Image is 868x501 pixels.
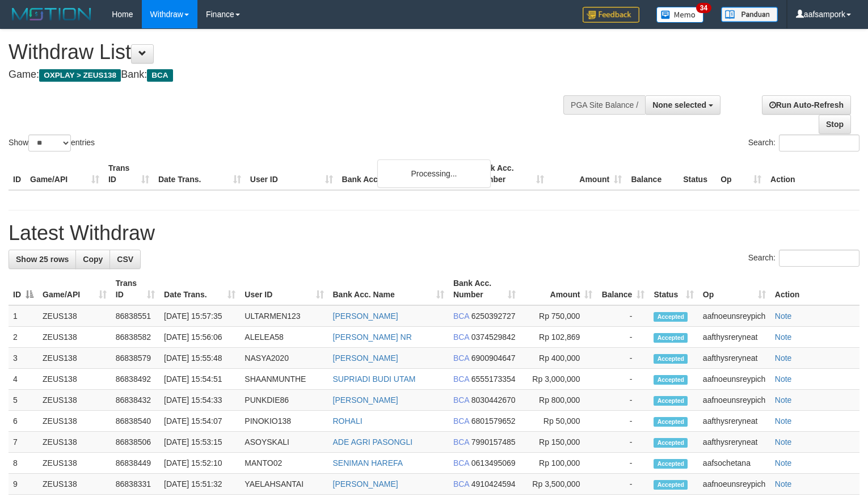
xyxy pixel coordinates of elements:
td: aafnoeunsreypich [698,305,770,327]
td: [DATE] 15:56:06 [159,327,240,348]
td: ZEUS138 [38,432,111,453]
td: 86838579 [111,348,159,369]
input: Search: [779,250,859,267]
a: Note [775,479,792,489]
img: panduan.png [721,7,778,22]
a: CSV [109,250,141,269]
span: BCA [147,69,172,82]
h4: Game: Bank: [9,69,567,81]
span: Copy 6900904647 to clipboard [471,353,516,363]
td: aafnoeunsreypich [698,390,770,411]
td: 86838331 [111,474,159,495]
td: - [597,453,649,474]
td: - [597,411,649,432]
td: Rp 50,000 [520,411,597,432]
span: Copy 0374529842 to clipboard [471,332,516,342]
td: aafthysreryneat [698,411,770,432]
td: ZEUS138 [38,474,111,495]
td: [DATE] 15:54:33 [159,390,240,411]
td: aafthysreryneat [698,348,770,369]
td: [DATE] 15:57:35 [159,305,240,327]
td: aafthysreryneat [698,432,770,453]
span: Accepted [654,480,688,490]
td: [DATE] 15:54:51 [159,369,240,390]
td: aafthysreryneat [698,327,770,348]
th: Action [766,158,859,190]
th: Bank Acc. Name: activate to sort column ascending [328,273,449,305]
span: BCA [453,437,469,447]
td: 86838506 [111,432,159,453]
td: ZEUS138 [38,327,111,348]
span: BCA [453,311,469,321]
th: Status: activate to sort column ascending [649,273,698,305]
td: NASYA2020 [240,348,328,369]
a: Show 25 rows [9,250,76,269]
td: 1 [9,305,38,327]
a: [PERSON_NAME] [333,353,398,363]
th: Amount [549,158,626,190]
td: YAELAHSANTAI [240,474,328,495]
th: Date Trans.: activate to sort column ascending [159,273,240,305]
div: Processing... [377,159,491,188]
span: Copy 0613495069 to clipboard [471,458,516,468]
th: Bank Acc. Number [471,158,549,190]
span: BCA [453,479,469,489]
td: - [597,432,649,453]
th: Amount: activate to sort column ascending [520,273,597,305]
label: Search: [748,134,859,151]
a: [PERSON_NAME] [333,395,398,405]
span: Accepted [654,438,688,448]
span: Accepted [654,312,688,322]
span: Accepted [654,459,688,469]
label: Show entries [9,134,95,151]
td: ZEUS138 [38,348,111,369]
span: Accepted [654,375,688,385]
td: - [597,369,649,390]
td: PUNKDIE86 [240,390,328,411]
td: 3 [9,348,38,369]
td: Rp 3,000,000 [520,369,597,390]
th: Op [716,158,766,190]
a: Note [775,353,792,363]
span: Accepted [654,354,688,364]
td: [DATE] 15:54:07 [159,411,240,432]
span: Accepted [654,396,688,406]
td: ALELEA58 [240,327,328,348]
label: Search: [748,250,859,267]
td: [DATE] 15:51:32 [159,474,240,495]
td: - [597,474,649,495]
span: Copy 4910424594 to clipboard [471,479,516,489]
span: BCA [453,353,469,363]
td: Rp 800,000 [520,390,597,411]
td: 86838492 [111,369,159,390]
td: aafnoeunsreypich [698,369,770,390]
td: MANTO02 [240,453,328,474]
a: Run Auto-Refresh [762,95,851,115]
span: BCA [453,416,469,426]
a: Note [775,416,792,426]
td: 7 [9,432,38,453]
a: ROHALI [333,416,363,426]
th: Status [679,158,716,190]
td: ZEUS138 [38,453,111,474]
td: Rp 100,000 [520,453,597,474]
td: Rp 102,869 [520,327,597,348]
th: Date Trans. [154,158,246,190]
td: 86838582 [111,327,159,348]
a: SENIMAN HAREFA [333,458,403,468]
span: BCA [453,395,469,405]
span: Accepted [654,417,688,427]
td: Rp 150,000 [520,432,597,453]
span: Copy 8030442670 to clipboard [471,395,516,405]
a: [PERSON_NAME] [333,311,398,321]
th: Bank Acc. Name [338,158,471,190]
h1: Latest Withdraw [9,222,859,245]
td: - [597,327,649,348]
th: Trans ID [104,158,154,190]
select: Showentries [28,134,71,151]
td: 5 [9,390,38,411]
td: - [597,390,649,411]
a: ADE AGRI PASONGLI [333,437,413,447]
span: Copy [83,255,103,264]
td: 86838432 [111,390,159,411]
